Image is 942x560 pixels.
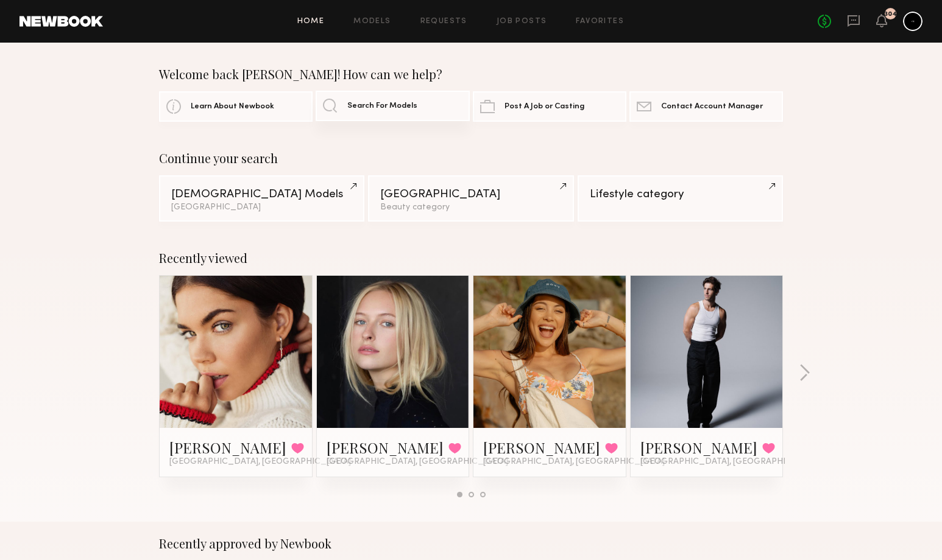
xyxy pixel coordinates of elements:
[661,103,763,111] span: Contact Account Manager
[191,103,274,111] span: Learn About Newbook
[327,438,444,457] a: [PERSON_NAME]
[576,18,624,26] a: Favorites
[171,203,352,212] div: [GEOGRAPHIC_DATA]
[380,189,561,200] div: [GEOGRAPHIC_DATA]
[159,536,783,551] div: Recently approved by Newbook
[159,175,364,222] a: [DEMOGRAPHIC_DATA] Models[GEOGRAPHIC_DATA]
[347,102,417,110] span: Search For Models
[159,91,313,122] a: Learn About Newbook
[169,438,286,457] a: [PERSON_NAME]
[505,103,584,111] span: Post A Job or Casting
[169,457,351,467] span: [GEOGRAPHIC_DATA], [GEOGRAPHIC_DATA]
[420,18,467,26] a: Requests
[884,11,897,18] div: 304
[380,203,561,212] div: Beauty category
[327,457,508,467] span: [GEOGRAPHIC_DATA], [GEOGRAPHIC_DATA]
[497,18,547,26] a: Job Posts
[297,18,325,26] a: Home
[159,67,783,82] div: Welcome back [PERSON_NAME]! How can we help?
[483,457,665,467] span: [GEOGRAPHIC_DATA], [GEOGRAPHIC_DATA]
[353,18,391,26] a: Models
[473,91,626,122] a: Post A Job or Casting
[640,457,822,467] span: [GEOGRAPHIC_DATA], [GEOGRAPHIC_DATA]
[578,175,783,222] a: Lifestyle category
[590,189,771,200] div: Lifestyle category
[159,251,783,265] div: Recently viewed
[640,438,757,457] a: [PERSON_NAME]
[368,175,573,222] a: [GEOGRAPHIC_DATA]Beauty category
[159,151,783,166] div: Continue your search
[316,91,469,121] a: Search For Models
[171,189,352,200] div: [DEMOGRAPHIC_DATA] Models
[483,438,600,457] a: [PERSON_NAME]
[629,91,783,122] a: Contact Account Manager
